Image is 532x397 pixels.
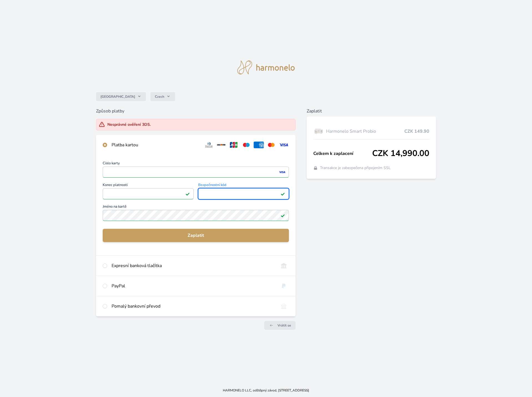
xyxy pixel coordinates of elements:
[198,183,289,188] span: Bezpečnostní kód
[326,128,404,135] span: Harmonelo Smart Probio
[103,210,289,221] input: Jméno na kartěPlatné pole
[96,92,146,101] button: [GEOGRAPHIC_DATA]
[204,142,214,148] img: diners.svg
[313,124,324,138] img: Box-6-lahvi-SMART-PROBIO-1_(1)-lo.png
[279,262,289,269] img: onlineBanking_CZ.svg
[372,149,429,159] span: CZK 14,990.00
[279,142,289,148] img: visa.svg
[112,303,274,310] div: Pomalý bankovní převod
[281,192,285,196] img: Platné pole
[264,321,296,330] a: Vrátit se
[278,323,291,328] span: Vrátit se
[185,192,190,196] img: Platné pole
[279,283,289,289] img: paypal.svg
[112,262,274,269] div: Expresní banková tlačítka
[150,92,175,101] button: Czech
[155,94,164,99] span: Czech
[103,162,289,167] span: Číslo karty
[266,142,276,148] img: mc.svg
[320,165,391,171] span: Transakce je zabezpečena připojením SSL
[103,205,289,210] span: Jméno na kartě
[279,303,289,310] img: bankTransfer_IBAN.svg
[103,229,289,242] button: Zaplatit
[100,94,135,99] span: [GEOGRAPHIC_DATA]
[307,108,436,114] h6: Zaplatit
[112,142,199,148] div: Platba kartou
[216,142,226,148] img: discover.svg
[103,183,193,188] span: Konec platnosti
[404,128,429,135] span: CZK 149.90
[313,150,372,157] span: Celkem k zaplacení
[105,190,191,198] iframe: Iframe pro datum vypršení platnosti
[107,122,151,127] div: Nesprávné ověření 3DS.
[241,142,251,148] img: maestro.svg
[278,170,286,175] img: visa
[107,232,284,239] span: Zaplatit
[112,283,274,289] div: PayPal
[229,142,239,148] img: jcb.svg
[96,108,296,114] h6: Způsob platby
[254,142,264,148] img: amex.svg
[281,213,285,218] img: Platné pole
[201,190,286,198] iframe: Iframe pro bezpečnostní kód
[105,168,286,176] iframe: Iframe pro číslo karty
[237,61,295,74] img: logo.svg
